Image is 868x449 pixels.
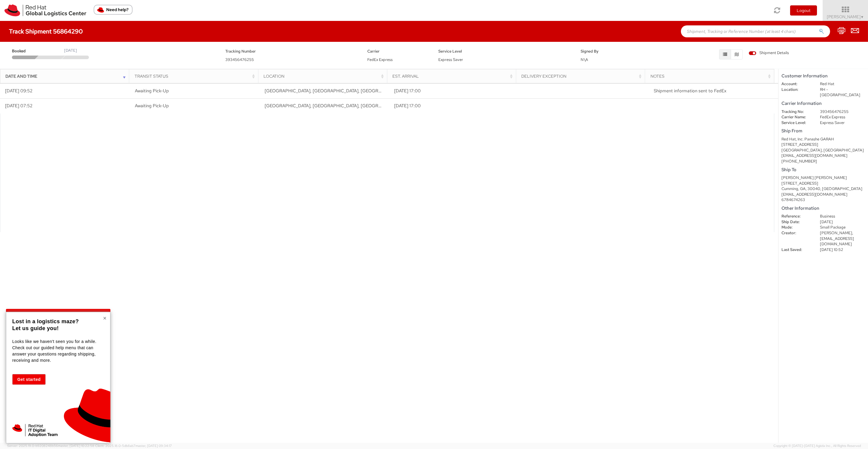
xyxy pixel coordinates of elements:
h5: Signed By [581,49,643,53]
span: [PERSON_NAME], [820,230,853,235]
span: Client: 2025.18.0-5db8ab7 [95,444,172,448]
dt: Service Level: [777,120,815,126]
span: RALEIGH, NC, US [265,103,406,109]
div: [STREET_ADDRESS] [781,142,865,148]
td: [DATE] 17:00 [389,99,519,114]
p: Looks like we haven't seen you for a while. Check out our guided help menu that can answer your q... [12,338,103,364]
strong: Lost in a logistics maze? [12,318,79,324]
span: [PERSON_NAME] [827,14,864,19]
h5: Carrier [367,49,429,53]
h5: Ship To [781,167,865,172]
span: ▼ [861,15,864,19]
div: Est. Arrival [392,73,514,79]
div: [PERSON_NAME] [PERSON_NAME] [781,175,865,181]
span: RALEIGH, NC, US [265,88,406,94]
span: Express Saver [439,57,463,62]
dt: Creator: [777,230,815,236]
dt: Account: [777,81,815,87]
h5: Ship From [781,128,865,134]
span: Copyright © [DATE]-[DATE] Agistix Inc., All Rights Reserved [773,444,861,448]
div: [DATE] [64,48,77,53]
span: Server: 2025.19.0-b9208248b56 [7,444,94,448]
span: FedEx Express [367,57,393,62]
div: [STREET_ADDRESS] [781,181,865,186]
span: master, [DATE] 09:34:17 [135,444,172,448]
input: Shipment, Tracking or Reference Number (at least 4 chars) [681,25,830,37]
button: Close [103,315,107,321]
h5: Service Level [439,49,572,53]
dt: Reference: [777,214,815,219]
span: Awaiting Pick-Up [135,88,169,94]
div: Transit Status [135,73,256,79]
span: Booked [12,48,38,54]
h5: Customer Information [781,73,865,79]
strong: Let us guide you! [12,325,59,331]
label: Shipment Details [749,50,789,57]
button: Logout [790,5,817,16]
div: Delivery Exception [522,73,643,79]
div: Notes [650,73,772,79]
span: Shipment Details [749,50,789,56]
span: 393456476255 [225,57,254,62]
div: Date and Time [6,73,127,79]
dt: Location: [777,87,815,93]
h4: Track Shipment 56864290 [9,28,83,35]
div: Location [263,73,385,79]
h5: Carrier Information [781,101,865,106]
span: master, [DATE] 10:22:58 [58,444,94,448]
dt: Last Saved: [777,247,815,253]
div: [EMAIL_ADDRESS][DOMAIN_NAME] [781,192,865,197]
button: Need help? [94,5,132,15]
div: 6784674263 [781,197,865,203]
span: N\A [581,57,588,62]
div: Red Hat, Inc. Panashe GARAH [781,137,865,142]
h5: Tracking Number [225,49,359,53]
dt: Tracking No: [777,109,815,115]
dt: Mode: [777,225,815,230]
div: Cumming, GA, 30040, [GEOGRAPHIC_DATA] [781,186,865,192]
div: [EMAIL_ADDRESS][DOMAIN_NAME] [781,153,865,159]
span: Shipment information sent to FedEx [654,88,726,94]
td: [DATE] 17:00 [389,84,519,99]
img: rh-logistics-00dfa346123c4ec078e1.svg [4,4,86,16]
dt: Ship Date: [777,219,815,225]
h5: Other Information [781,206,865,211]
span: Awaiting Pick-Up [135,103,169,109]
div: [PHONE_NUMBER] [781,159,865,164]
dt: Carrier Name: [777,114,815,120]
button: Get started [12,374,46,385]
div: [GEOGRAPHIC_DATA], [GEOGRAPHIC_DATA] [781,148,865,153]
